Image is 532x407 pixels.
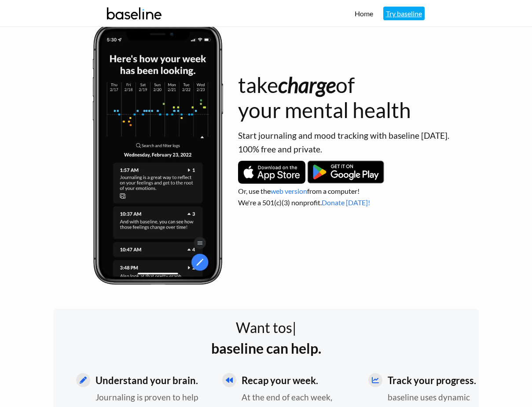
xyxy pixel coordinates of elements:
img: Get it on Google Play [307,160,385,184]
img: baseline summary screen [91,22,225,287]
b: baseline can help. [211,340,321,357]
i: charge [278,72,336,97]
a: Donate [DATE]! [322,198,370,207]
a: web version [271,187,307,195]
p: Or, use the from a computer! [238,186,479,196]
img: Download on the App Store [238,161,305,184]
p: We're a 501(c)(3) nonprofit. [238,197,479,208]
h1: Want to [53,319,479,336]
h2: Recap your week. [242,373,352,388]
span: | [292,319,297,336]
span: s [286,319,292,336]
a: Try baseline [383,7,425,20]
h1: take of your mental health [238,72,479,123]
a: Home [355,9,373,18]
h2: Understand your brain. [95,373,206,388]
h2: Track your progress. [388,373,499,388]
img: baseline [103,1,165,26]
p: Start journaling and mood tracking with baseline [DATE]. [238,129,479,142]
p: 100% free and private. [238,143,479,156]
